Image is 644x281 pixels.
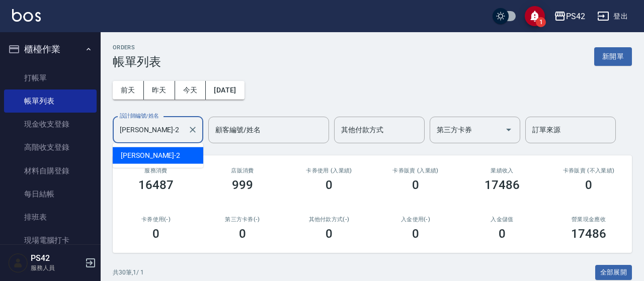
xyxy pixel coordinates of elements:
[471,167,533,174] h2: 業績收入
[557,216,620,223] h2: 營業現金應收
[499,227,506,241] h3: 0
[120,112,159,120] label: 設計師編號/姓名
[121,150,180,161] span: [PERSON_NAME] -2
[125,167,187,174] h3: 服務消費
[4,113,97,136] a: 現金收支登錄
[113,55,161,69] h3: 帳單列表
[175,81,206,100] button: 今天
[471,216,533,223] h2: 入金儲值
[593,7,632,26] button: 登出
[384,216,447,223] h2: 入金使用(-)
[144,81,175,100] button: 昨天
[326,178,333,192] h3: 0
[594,51,632,61] a: 新開單
[585,178,592,192] h3: 0
[31,263,82,272] p: 服務人員
[4,206,97,229] a: 排班表
[113,81,144,100] button: 前天
[4,159,97,182] a: 材料自購登錄
[113,268,144,277] p: 共 30 筆, 1 / 1
[4,66,97,89] a: 打帳單
[412,227,419,241] h3: 0
[4,229,97,252] a: 現場電腦打卡
[525,6,545,26] button: save
[4,182,97,206] a: 每日結帳
[239,227,246,241] h3: 0
[501,122,517,138] button: Open
[138,178,174,192] h3: 16487
[186,123,200,137] button: Clear
[8,253,28,273] img: Person
[566,10,585,23] div: PS42
[326,227,333,241] h3: 0
[4,89,97,113] a: 帳單列表
[211,216,274,223] h2: 第三方卡券(-)
[4,136,97,159] a: 高階收支登錄
[113,44,161,51] h2: ORDERS
[412,178,419,192] h3: 0
[232,178,253,192] h3: 999
[557,167,620,174] h2: 卡券販賣 (不入業績)
[4,36,97,62] button: 櫃檯作業
[550,6,589,27] button: PS42
[298,167,360,174] h2: 卡券使用 (入業績)
[571,227,606,241] h3: 17486
[485,178,520,192] h3: 17486
[12,9,41,22] img: Logo
[211,167,274,174] h2: 店販消費
[206,81,244,100] button: [DATE]
[125,216,187,223] h2: 卡券使用(-)
[594,47,632,66] button: 新開單
[31,253,82,263] h5: PS42
[298,216,360,223] h2: 其他付款方式(-)
[152,227,159,241] h3: 0
[536,17,546,27] span: 1
[595,265,632,280] button: 全部展開
[384,167,447,174] h2: 卡券販賣 (入業績)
